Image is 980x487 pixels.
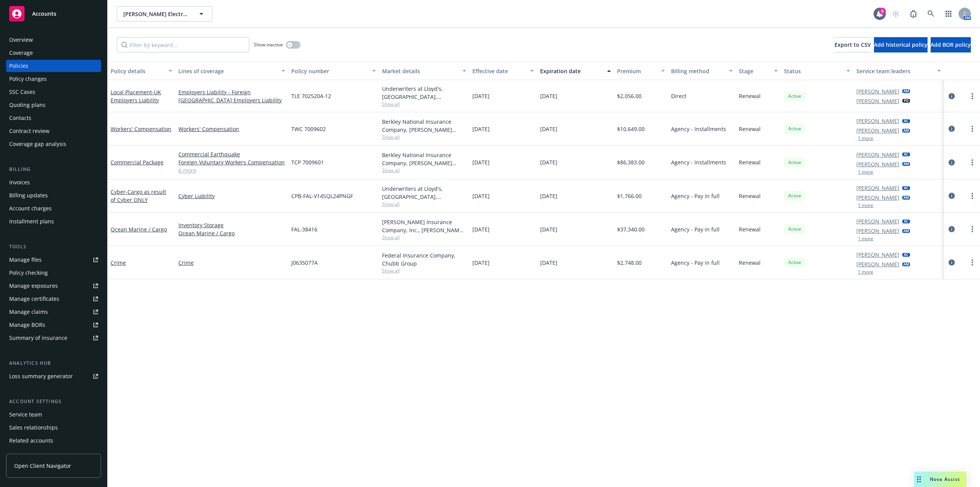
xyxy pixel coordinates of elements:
[178,125,285,133] a: Workers' Compensation
[914,472,966,487] button: Nova Assist
[6,112,101,124] a: Contacts
[739,125,761,133] span: Renewal
[382,185,466,201] div: Underwriters at Lloyd's, [GEOGRAPHIC_DATA], [PERSON_NAME] of [GEOGRAPHIC_DATA], [PERSON_NAME] Cargo
[6,202,101,215] a: Account charges
[968,92,977,101] a: more
[968,158,977,167] a: more
[617,259,642,267] span: $2,748.00
[947,191,956,200] a: circleInformation
[787,259,802,266] span: Active
[9,332,67,344] div: Summary of insurance
[291,158,324,166] span: TCP 7009601
[856,151,899,159] a: [PERSON_NAME]
[874,41,928,48] span: Add historical policy
[117,6,212,21] button: [PERSON_NAME] Electronics, LLC
[617,225,645,233] span: $37,340.00
[6,370,101,382] a: Loss summary generator
[739,92,761,100] span: Renewal
[906,6,921,21] a: Report a Bug
[671,92,686,100] span: Direct
[614,62,668,80] button: Premium
[856,126,899,134] a: [PERSON_NAME]
[858,170,873,174] button: 1 more
[382,85,466,101] div: Underwriters at Lloyd's, [GEOGRAPHIC_DATA], [PERSON_NAME] of [GEOGRAPHIC_DATA], Berkley Technolog...
[9,280,58,292] div: Manage exposures
[6,34,101,46] a: Overview
[540,192,557,200] span: [DATE]
[736,62,781,80] button: Stage
[856,217,899,225] a: [PERSON_NAME]
[9,306,48,318] div: Manage claims
[9,421,58,434] div: Sales relationships
[668,62,736,80] button: Billing method
[382,251,466,267] div: Federal Insurance Company, Chubb Group
[947,92,956,101] a: circleInformation
[6,215,101,228] a: Installment plans
[6,280,101,292] span: Manage exposures
[6,319,101,331] a: Manage BORs
[874,37,928,52] button: Add historical policy
[856,87,899,95] a: [PERSON_NAME]
[947,258,956,267] a: circleInformation
[111,89,161,104] span: - UK Employers Liability
[671,192,720,200] span: Agency - Pay in full
[9,254,42,266] div: Manage files
[382,167,466,174] span: Show all
[9,267,48,279] div: Policy checking
[6,408,101,421] a: Service team
[117,37,249,52] input: Filter by keyword...
[856,184,899,192] a: [PERSON_NAME]
[111,226,167,233] a: Ocean Marine / Cargo
[540,92,557,100] span: [DATE]
[858,236,873,241] button: 1 more
[382,67,458,75] div: Market details
[787,93,802,100] span: Active
[9,125,49,137] div: Contract review
[968,124,977,133] a: more
[6,86,101,98] a: SSC Cases
[382,267,466,274] span: Show all
[382,101,466,107] span: Show all
[617,125,645,133] span: $10,649.00
[931,41,971,48] span: Add BOR policy
[930,476,960,482] span: Nova Assist
[472,259,490,267] span: [DATE]
[291,67,367,75] div: Policy number
[9,202,52,215] div: Account charges
[288,62,379,80] button: Policy number
[9,293,59,305] div: Manage certificates
[739,158,761,166] span: Renewal
[835,41,871,48] span: Export to CSV
[739,192,761,200] span: Renewal
[856,97,899,105] a: [PERSON_NAME]
[111,188,166,203] a: Cyber
[178,158,285,166] a: Foreign Voluntary Workers Compensation
[781,62,853,80] button: Status
[178,67,277,75] div: Lines of coverage
[856,227,899,235] a: [PERSON_NAME]
[6,398,101,405] div: Account settings
[382,201,466,207] span: Show all
[382,134,466,140] span: Show all
[671,225,720,233] span: Agency - Pay in full
[947,124,956,133] a: circleInformation
[9,215,54,228] div: Installment plans
[178,192,285,200] a: Cyber Liability
[6,125,101,137] a: Contract review
[784,67,842,75] div: Status
[947,225,956,234] a: circleInformation
[853,62,944,80] button: Service team leaders
[968,258,977,267] a: more
[9,112,31,124] div: Contacts
[671,67,724,75] div: Billing method
[739,259,761,267] span: Renewal
[111,188,166,203] span: - Cargo as result of Cyber ONLY
[6,73,101,85] a: Policy changes
[6,293,101,305] a: Manage certificates
[291,259,318,267] span: J0635077A
[32,11,56,17] span: Accounts
[856,160,899,168] a: [PERSON_NAME]
[787,125,802,132] span: Active
[540,158,557,166] span: [DATE]
[941,6,956,21] a: Switch app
